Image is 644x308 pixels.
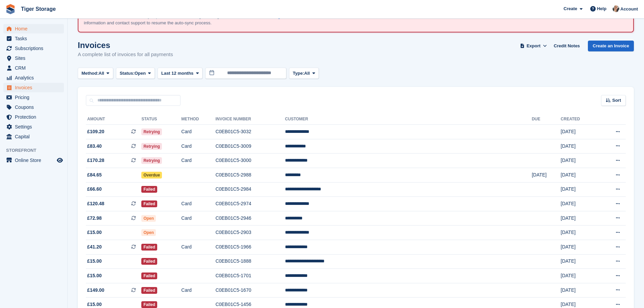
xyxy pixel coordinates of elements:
[161,70,193,77] span: Last 12 months
[181,139,215,153] td: Card
[141,128,162,135] span: Retrying
[551,41,582,52] a: Credit Notes
[18,3,58,15] a: Tiger Storage
[181,211,215,226] td: Card
[597,5,606,12] span: Help
[215,114,285,125] th: Invoice Number
[620,6,638,13] span: Account
[181,153,215,168] td: Card
[116,68,155,79] button: Status: Open
[561,182,598,197] td: [DATE]
[215,240,285,254] td: C0EB01C5-1966
[87,143,102,150] span: £83.40
[3,63,64,73] a: menu
[87,272,102,279] span: £15.00
[78,68,113,79] button: Method: All
[285,114,532,125] th: Customer
[87,128,104,135] span: £109.20
[84,13,320,26] p: An error occurred with the auto-sync process for the site: Tiger Storage . Please review the for ...
[141,301,157,308] span: Failed
[15,73,55,82] span: Analytics
[260,14,294,19] a: knowledge base
[141,258,157,265] span: Failed
[532,168,561,182] td: [DATE]
[141,114,181,125] th: Status
[15,34,55,43] span: Tasks
[289,68,319,79] button: Type: All
[3,73,64,82] a: menu
[613,5,619,12] img: Becky Martin
[99,70,104,77] span: All
[87,258,102,265] span: £15.00
[87,200,104,207] span: £120.48
[87,301,102,308] span: £15.00
[215,182,285,197] td: C0EB01C5-2984
[3,122,64,132] a: menu
[87,229,102,236] span: £15.00
[181,283,215,298] td: Card
[561,153,598,168] td: [DATE]
[120,70,135,77] span: Status:
[561,226,598,240] td: [DATE]
[15,24,55,33] span: Home
[215,139,285,153] td: C0EB01C5-3009
[561,114,598,125] th: Created
[15,122,55,132] span: Settings
[141,273,157,279] span: Failed
[81,70,99,77] span: Method:
[561,197,598,211] td: [DATE]
[141,215,156,222] span: Open
[561,168,598,182] td: [DATE]
[3,93,64,102] a: menu
[87,186,102,193] span: £66.60
[141,186,157,193] span: Failed
[532,114,561,125] th: Due
[215,283,285,298] td: C0EB01C5-1670
[15,63,55,73] span: CRM
[158,68,202,79] button: Last 12 months
[181,197,215,211] td: Card
[561,240,598,254] td: [DATE]
[215,125,285,139] td: C0EB01C5-3032
[3,24,64,33] a: menu
[15,132,55,141] span: Capital
[141,229,156,236] span: Open
[87,243,102,251] span: £41.20
[3,53,64,63] a: menu
[6,147,67,154] span: Storefront
[564,5,577,12] span: Create
[15,83,55,92] span: Invoices
[293,70,304,77] span: Type:
[15,53,55,63] span: Sites
[135,70,146,77] span: Open
[561,139,598,153] td: [DATE]
[215,254,285,269] td: C0EB01C5-1888
[215,197,285,211] td: C0EB01C5-2974
[141,200,157,207] span: Failed
[5,4,16,14] img: stora-icon-8386f47178a22dfd0bd8f6a31ec36ba5ce8667c1dd55bd0f319d3a0aa187defe.svg
[215,269,285,283] td: C0EB01C5-1701
[181,125,215,139] td: Card
[78,41,173,50] h1: Invoices
[527,43,541,49] span: Export
[181,240,215,254] td: Card
[3,83,64,92] a: menu
[56,156,64,164] a: Preview store
[561,211,598,226] td: [DATE]
[87,215,102,222] span: £72.98
[3,112,64,122] a: menu
[86,114,141,125] th: Amount
[15,112,55,122] span: Protection
[304,70,310,77] span: All
[141,244,157,251] span: Failed
[3,102,64,112] a: menu
[141,287,157,294] span: Failed
[141,143,162,150] span: Retrying
[215,153,285,168] td: C0EB01C5-3000
[561,125,598,139] td: [DATE]
[3,34,64,43] a: menu
[561,283,598,298] td: [DATE]
[15,102,55,112] span: Coupons
[141,172,162,179] span: Overdue
[87,287,104,294] span: £149.00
